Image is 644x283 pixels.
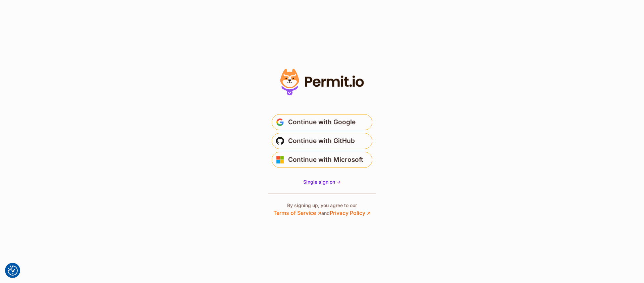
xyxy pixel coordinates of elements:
button: Continue with GitHub [272,133,372,149]
button: Consent Preferences [8,266,18,276]
a: Single sign on -> [303,179,341,185]
img: Revisit consent button [8,266,18,276]
a: Privacy Policy ↗ [330,209,371,216]
span: Continue with GitHub [288,136,355,146]
p: By signing up, you agree to our and [273,202,371,217]
span: Single sign on -> [303,179,341,185]
span: Continue with Microsoft [288,154,363,165]
span: Continue with Google [288,117,356,128]
button: Continue with Google [272,114,372,130]
a: Terms of Service ↗ [273,209,321,216]
button: Continue with Microsoft [272,152,372,168]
